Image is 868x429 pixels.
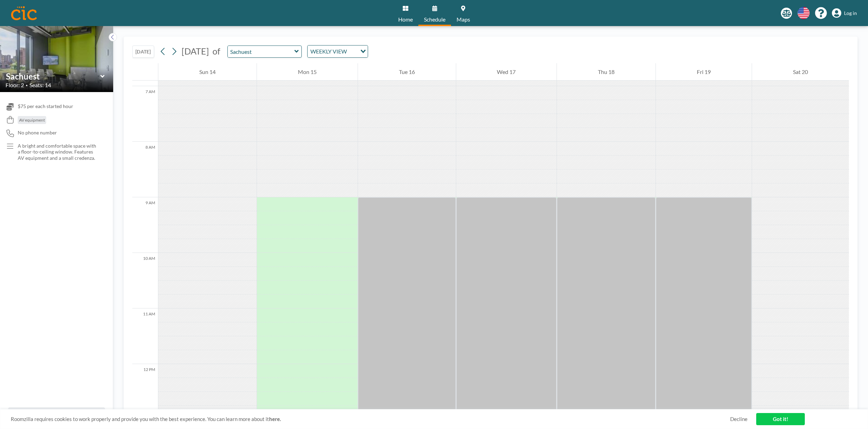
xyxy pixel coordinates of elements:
[844,10,857,16] span: Log in
[182,46,209,56] span: [DATE]
[457,17,470,22] span: Maps
[424,17,445,22] span: Schedule
[132,364,158,420] div: 12 PM
[132,197,158,253] div: 9 AM
[26,83,28,88] span: •
[19,117,45,123] span: AV equipment
[6,71,100,81] input: Sachuest
[18,143,99,161] p: A bright and comfortable space with a floor-to-ceiling window. Features AV equipment and a small ...
[309,47,348,56] span: WEEKLY VIEW
[11,416,730,422] span: Roomzilla requires cookies to work properly and provide you with the best experience. You can lea...
[308,46,368,57] div: Search for option
[269,416,281,422] a: here.
[456,63,557,81] div: Wed 17
[257,63,358,81] div: Mon 15
[6,82,24,89] span: Floor: 2
[11,6,37,20] img: organization-logo
[349,47,356,56] input: Search for option
[756,413,805,425] a: Got it!
[132,86,158,142] div: 7 AM
[832,8,857,18] a: Log in
[228,46,294,57] input: Sachuest
[212,46,220,57] span: of
[132,253,158,308] div: 10 AM
[8,407,105,421] button: All resources
[730,416,748,422] a: Decline
[18,130,57,136] span: No phone number
[30,82,51,89] span: Seats: 14
[752,63,849,81] div: Sat 20
[158,63,257,81] div: Sun 14
[398,17,413,22] span: Home
[557,63,656,81] div: Thu 18
[18,103,73,109] span: $75 per each started hour
[656,63,752,81] div: Fri 19
[132,46,154,58] button: [DATE]
[358,63,456,81] div: Tue 16
[132,308,158,364] div: 11 AM
[132,142,158,197] div: 8 AM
